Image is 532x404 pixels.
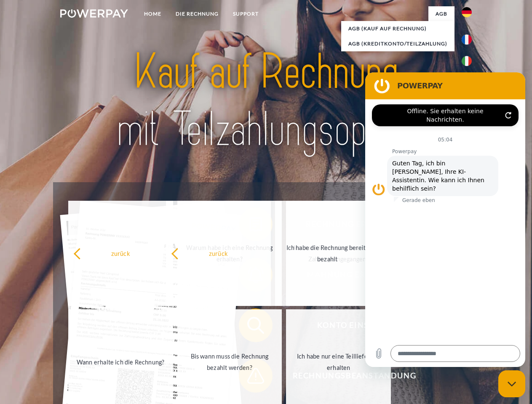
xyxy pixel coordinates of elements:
div: Ich habe die Rechnung bereits bezahlt [280,242,375,265]
a: AGB (Kreditkonto/Teilzahlung) [341,36,454,51]
img: title-powerpay_de.svg [80,40,452,161]
div: Bis wann muss die Rechnung bezahlt werden? [182,351,277,373]
a: Home [137,6,168,21]
img: de [462,7,472,17]
div: zurück [171,247,266,259]
iframe: Schaltfläche zum Öffnen des Messaging-Fensters; Konversation läuft [498,370,525,397]
a: AGB (Kauf auf Rechnung) [341,21,454,36]
a: DIE RECHNUNG [168,6,226,21]
img: it [462,56,472,66]
div: zurück [73,247,168,259]
a: agb [428,6,454,21]
div: Ich habe nur eine Teillieferung erhalten [291,351,386,373]
div: Wann erhalte ich die Rechnung? [73,356,168,367]
a: SUPPORT [226,6,266,21]
iframe: Messaging-Fenster [365,72,525,367]
img: logo-powerpay-white.svg [60,9,128,18]
img: fr [462,35,472,45]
